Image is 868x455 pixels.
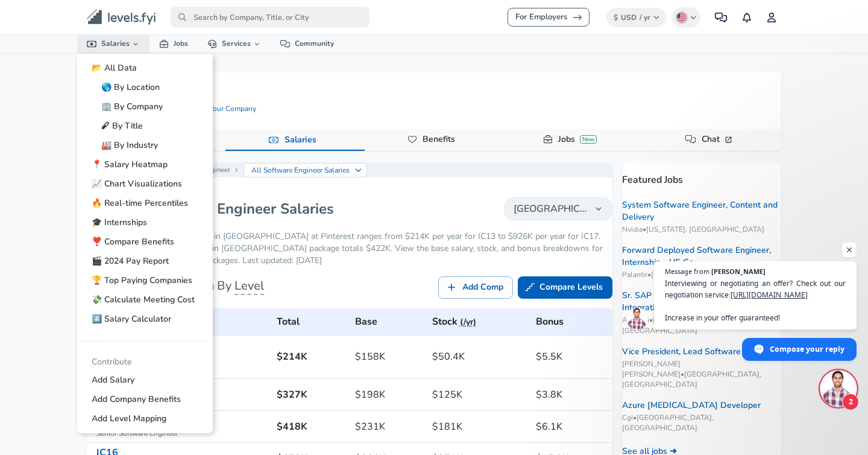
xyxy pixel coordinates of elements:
[82,155,208,174] a: 📍 Salary Heatmap
[277,418,345,435] h6: $418K
[606,8,667,27] button: $USD/ yr
[697,129,738,150] a: Chat
[82,213,208,232] a: 🎓 Internships
[553,129,602,150] a: JobsNew
[355,313,423,330] h6: Base
[82,390,208,409] a: Add Company Benefits
[622,163,781,187] p: Featured Jobs
[277,386,345,403] h6: $327K
[432,386,526,403] h6: $125K
[770,339,844,360] span: Compose your reply
[622,315,781,336] span: Amazon • [GEOGRAPHIC_DATA], [GEOGRAPHIC_DATA]
[460,315,476,330] button: (/yr)
[355,386,423,403] h6: $198K
[82,59,208,78] a: 📂 All Data
[234,278,264,295] span: Level
[842,393,859,410] span: 2
[277,313,345,330] h6: Total
[622,244,781,269] a: Forward Deployed Software Engineer, Internship - US Go...
[271,35,344,52] a: Community
[96,428,267,440] span: Senior Software Engineer
[621,13,637,22] span: USD
[82,371,208,390] a: Add Salary
[277,348,345,365] h6: $214K
[622,399,761,412] a: Azure [MEDICAL_DATA] Developer
[614,13,618,22] span: $
[418,129,460,150] a: Benefits
[536,348,608,365] h6: $5.5K
[622,224,781,235] span: Nvidia • [US_STATE], [GEOGRAPHIC_DATA]
[82,271,208,290] a: 🏆 Top Paying Companies
[149,35,198,52] a: Jobs
[171,7,370,28] input: Search by Company, Title, or City
[432,348,526,365] h6: $50.4K
[251,165,350,176] p: All Software Engineer Salaries
[665,268,709,275] span: Message from
[77,35,149,52] a: Salaries
[432,313,526,330] h6: Stock
[432,418,526,435] h6: $181K
[438,276,513,299] a: Add Comp
[280,130,321,150] a: Salaries
[514,202,588,216] span: [GEOGRAPHIC_DATA]
[536,418,608,435] h6: $6.1K
[640,13,650,22] span: / yr
[87,231,612,267] p: Software Engineer compensation in [GEOGRAPHIC_DATA] at Pinterest ranges from $214K per year for I...
[622,199,781,223] a: System Software Engineer, Content and Delivery
[82,116,208,136] a: 🖋 By Title
[82,232,208,252] a: ❣️ Compare Benefits
[622,413,781,433] span: Cgi • [GEOGRAPHIC_DATA], [GEOGRAPHIC_DATA]
[622,270,781,280] span: Palantir • [US_STATE], D.C.
[536,313,608,330] h6: Bonus
[671,7,700,28] button: English (US)
[508,8,590,27] a: For Employers
[82,310,208,329] a: #️⃣ Salary Calculator
[82,174,208,194] a: 📈 Chart Visualizations
[580,135,597,144] div: New
[355,418,423,435] h6: $231K
[622,290,781,314] a: Sr. SAP Integration Developer, SAP Integration Develop...
[82,290,208,310] a: 💸 Calculate Meeting Cost
[536,386,608,403] h6: $3.8K
[820,371,857,407] div: Open chat
[711,268,766,275] span: [PERSON_NAME]
[504,197,612,221] button: [GEOGRAPHIC_DATA]
[198,35,271,52] a: Services
[189,104,256,113] a: Claim Your Company
[82,409,208,428] a: Add Level Mapping
[82,97,208,116] a: 🏢 By Company
[518,276,612,299] a: Compare Levels
[82,354,208,371] li: Contribute
[677,13,687,22] img: English (US)
[72,5,796,30] nav: primary
[82,78,208,97] a: 🌎 By Location
[622,359,781,390] span: [PERSON_NAME] [PERSON_NAME] • [GEOGRAPHIC_DATA], [GEOGRAPHIC_DATA]
[82,136,208,155] a: 🏭️ By Industry
[82,194,208,213] a: 🔥 Real-time Percentiles
[87,129,781,151] div: Company Data Navigation
[622,346,777,358] a: Vice President, Lead Software Engineer
[82,252,208,271] a: 🎬 2024 Pay Report
[355,348,423,365] h6: $158K
[665,278,846,323] span: Interviewing or negotiating an offer? Check out our negotiation service: Increase in your offer g...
